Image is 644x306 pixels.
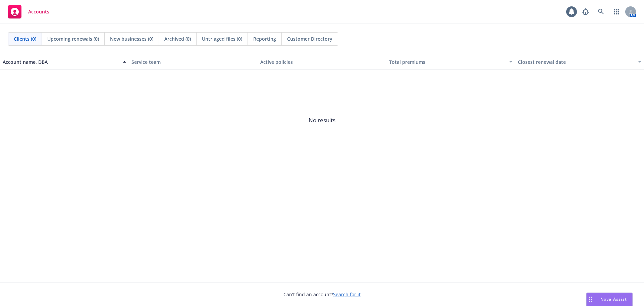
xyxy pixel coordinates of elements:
span: Reporting [253,35,276,42]
a: Switch app [610,5,623,18]
span: Nova Assist [600,296,627,302]
div: Total premiums [389,58,505,65]
span: Untriaged files (0) [202,35,242,42]
span: New businesses (0) [110,35,153,42]
button: Active policies [258,54,386,70]
button: Service team [129,54,258,70]
div: Account name, DBA [3,58,119,65]
span: Archived (0) [164,35,191,42]
button: Closest renewal date [515,54,644,70]
button: Nova Assist [586,293,633,306]
a: Accounts [5,2,52,21]
div: Closest renewal date [518,58,634,65]
div: Active policies [260,58,384,65]
a: Search [594,5,608,18]
div: Service team [131,58,255,65]
div: Drag to move [587,293,595,306]
span: Can't find an account? [283,291,361,298]
a: Report a Bug [579,5,592,18]
a: Search for it [333,291,361,298]
span: Clients (0) [14,35,36,42]
span: Customer Directory [287,35,332,42]
span: Accounts [28,9,49,14]
button: Total premiums [386,54,515,70]
span: Upcoming renewals (0) [47,35,99,42]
